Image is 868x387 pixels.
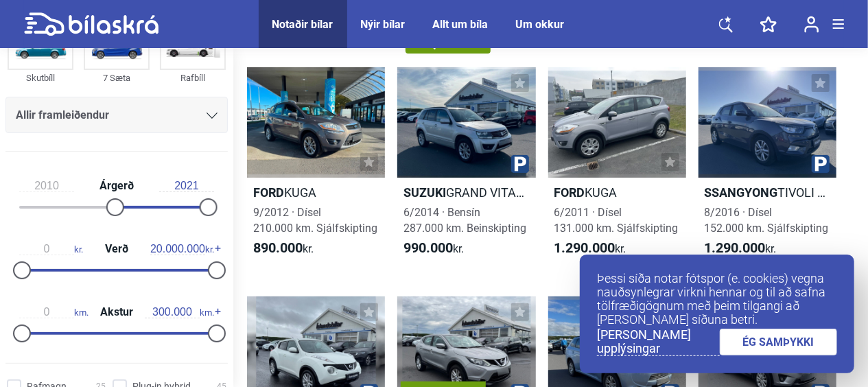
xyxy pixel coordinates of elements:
[548,67,686,269] a: FordKUGA6/2011 · Dísel131.000 km. Sjálfskipting1.290.000kr.
[403,240,464,257] span: kr.
[699,185,836,200] h2: TIVOLI DLX
[397,185,535,200] h2: GRAND VITARA
[433,18,489,31] a: Allt um bíla
[247,67,385,269] a: FordKUGA9/2012 · Dísel210.000 km. Sjálfskipting890.000kr.
[253,240,314,257] span: kr.
[150,243,214,255] span: kr.
[96,180,137,191] span: Árgerð
[720,329,838,355] a: ÉG SAMÞYKKI
[102,244,132,255] span: Verð
[145,306,214,318] span: km.
[705,240,777,257] span: kr.
[160,70,226,86] div: Rafbíll
[84,70,150,86] div: 7 Sæta
[272,18,333,31] a: Notaðir bílar
[554,185,585,200] b: Ford
[97,307,137,318] span: Akstur
[247,185,385,200] h2: KUGA
[19,243,83,255] span: kr.
[554,239,615,256] b: 1.290.000
[361,18,406,31] a: Nýir bílar
[403,239,453,256] b: 990.000
[554,206,679,235] span: 6/2011 · Dísel 131.000 km. Sjálfskipting
[812,155,830,173] img: parking.png
[705,239,766,256] b: 1.290.000
[19,306,89,318] span: km.
[511,155,529,173] img: parking.png
[253,206,377,235] span: 9/2012 · Dísel 210.000 km. Sjálfskipting
[253,185,284,200] b: Ford
[516,18,565,31] a: Um okkur
[548,185,686,200] h2: KUGA
[597,328,720,356] a: [PERSON_NAME] upplýsingar
[804,16,819,33] img: user-login.svg
[8,70,73,86] div: Skutbíll
[705,185,778,200] b: Ssangyong
[253,239,303,256] b: 890.000
[705,206,829,235] span: 8/2016 · Dísel 152.000 km. Sjálfskipting
[403,206,526,235] span: 6/2014 · Bensín 287.000 km. Beinskipting
[397,67,535,269] a: SuzukiGRAND VITARA6/2014 · Bensín287.000 km. Beinskipting990.000kr.
[554,240,626,257] span: kr.
[699,67,836,269] a: SsangyongTIVOLI DLX8/2016 · Dísel152.000 km. Sjálfskipting1.290.000kr.
[597,272,837,327] p: Þessi síða notar fótspor (e. cookies) vegna nauðsynlegrar virkni hennar og til að safna tölfræðig...
[16,106,109,125] span: Allir framleiðendur
[403,185,446,200] b: Suzuki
